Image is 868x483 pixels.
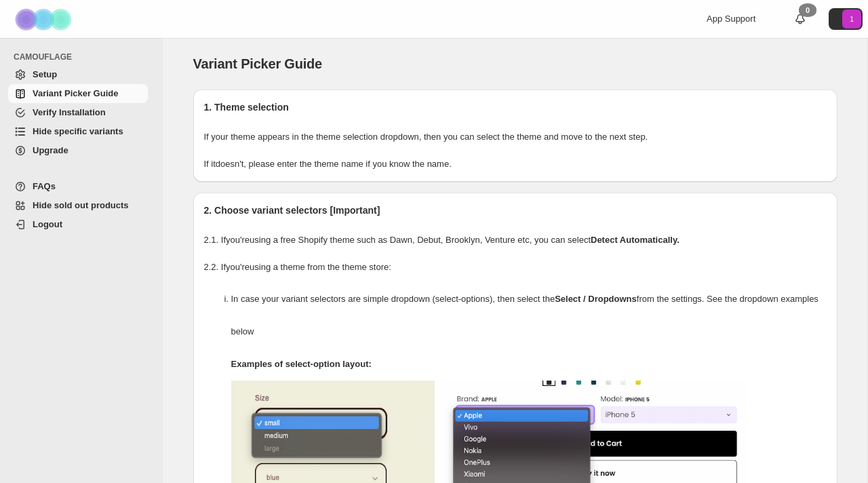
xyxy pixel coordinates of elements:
[842,9,861,28] span: Avatar with initials 1
[8,141,148,160] a: Upgrade
[11,1,79,38] img: Camouflage
[33,126,123,136] span: Hide specific variants
[8,65,148,84] a: Setup
[829,8,863,30] button: Avatar with initials 1
[591,235,679,245] strong: Detect Automatically.
[33,200,129,210] span: Hide sold out products
[8,215,148,234] a: Logout
[33,181,56,191] span: FAQs
[793,12,807,26] a: 0
[33,88,118,98] span: Variant Picker Guide
[850,15,854,23] text: 1
[33,145,68,155] span: Upgrade
[8,196,148,215] a: Hide sold out products
[204,204,827,217] h2: 2. Choose variant selectors [Important]
[33,69,57,79] span: Setup
[204,260,827,274] p: 2.2. If you're using a theme from the theme store:
[8,122,148,141] a: Hide specific variants
[707,14,755,24] span: App Support
[8,84,148,103] a: Variant Picker Guide
[204,157,827,171] p: If it doesn't , please enter the theme name if you know the name.
[204,130,827,144] p: If your theme appears in the theme selection dropdown, then you can select the theme and move to ...
[799,3,816,17] div: 0
[8,103,148,122] a: Verify Installation
[204,100,827,114] h2: 1. Theme selection
[231,283,827,348] p: In case your variant selectors are simple dropdown (select-options), then select the from the set...
[555,294,637,304] strong: Select / Dropdowns
[14,52,153,62] span: CAMOUFLAGE
[204,233,827,247] p: 2.1. If you're using a free Shopify theme such as Dawn, Debut, Brooklyn, Venture etc, you can select
[231,359,372,369] strong: Examples of select-option layout:
[193,56,323,71] span: Variant Picker Guide
[8,177,148,196] a: FAQs
[33,219,62,229] span: Logout
[33,107,106,117] span: Verify Installation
